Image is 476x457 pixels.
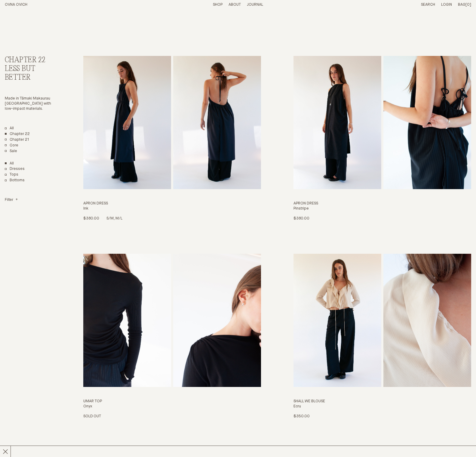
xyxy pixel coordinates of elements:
[83,216,99,220] span: $380.00
[5,65,59,82] h3: Less But Better
[83,254,261,419] a: Umar Top
[83,254,171,387] img: Umar Top
[293,414,310,418] span: $350.00
[293,404,471,409] h4: Ecru
[5,167,25,172] a: Dresses
[458,3,465,7] span: Bag
[465,3,471,7] span: [0]
[5,56,59,65] h2: Chapter 22
[83,201,261,206] h3: Apron Dress
[293,216,309,220] span: $380.00
[247,3,263,7] a: Journal
[106,216,115,220] span: S/M
[293,56,381,189] img: Apron Dress
[83,56,171,189] img: Apron Dress
[293,56,471,221] a: Apron Dress
[83,414,101,419] p: Sold Out
[5,96,59,112] p: Made in Tāmaki Makaurau [GEOGRAPHIC_DATA] with low-impact materials.
[83,399,261,404] h3: Umar Top
[5,143,18,148] a: Core
[83,404,261,409] h4: Onyx
[5,3,27,7] a: Home
[293,206,471,211] h4: Pinstripe
[5,178,25,183] a: Bottoms
[115,216,122,220] span: M/L
[5,132,30,137] a: Chapter 22
[293,254,471,419] a: Shall We Blouse
[421,3,435,7] a: Search
[441,3,452,7] a: Login
[293,201,471,206] h3: Apron Dress
[5,126,14,131] a: All
[293,399,471,404] h3: Shall We Blouse
[5,137,29,143] a: Chapter 21
[5,161,14,166] a: Show All
[213,3,223,7] a: Shop
[5,198,18,203] summary: Filter
[83,56,261,221] a: Apron Dress
[5,172,18,177] a: Tops
[5,149,17,154] a: Sale
[83,206,261,211] h4: Ink
[229,2,241,8] summary: About
[293,254,381,387] img: Shall We Blouse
